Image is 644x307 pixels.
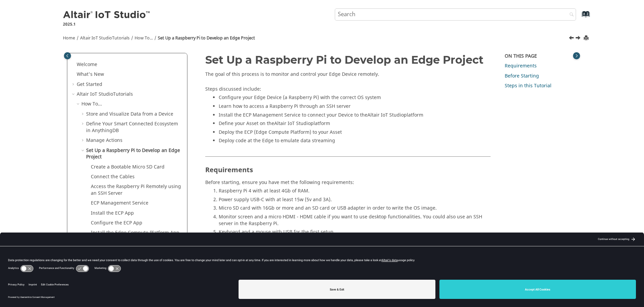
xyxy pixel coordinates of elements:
div: Steps discussed include: [205,86,491,146]
button: Print this page [584,34,589,43]
a: Altair IoT StudioTutorials [77,91,133,98]
span: Altair IoT Studio [80,35,112,41]
span: Altair IoT Studio [274,120,311,127]
p: The goal of this process is to monitor and control your Edge Device remotely. [205,71,491,78]
span: Expand Manage Actions [81,137,86,144]
button: Toggle topic table of content [573,52,580,59]
li: Configure your Edge Device (a Raspberry Pi) with the correct OS system [219,94,491,103]
a: Connect the Cables [91,173,135,180]
li: Power supply USB-C with at least 15w (5v and 3A). [219,196,491,205]
span: Expand Define Your Smart Connected Ecosystem in AnythingDB [81,121,86,127]
button: Toggle publishing table of content [64,52,71,59]
a: Altair IoT StudioTutorials [80,35,130,41]
a: How To... [81,100,102,108]
img: Altair IoT Studio [63,10,151,21]
p: 2025.1 [63,21,151,27]
a: Set Up a Raspberry Pi to Develop an Edge Project [86,147,180,161]
a: Set Up a Raspberry Pi to Develop an Edge Project [158,35,255,41]
input: Search query [335,8,576,21]
a: Next topic: Create a Bootable Micro SD Card [576,35,581,43]
a: Manage Actions [86,137,122,144]
span: Expand Store and Visualize Data from a Device [81,111,86,118]
a: Define Your Smart Connected Ecosystem in AnythingDB [86,120,178,134]
a: ECP Management Service [91,199,148,207]
a: How To... [135,35,153,41]
a: Go to index terms page [571,14,586,21]
span: Collapse How To... [76,101,81,108]
a: Previous topic: Use Actions in a Dashboard [569,35,575,43]
div: On this page [505,53,577,60]
li: Define your Asset on the platform [219,120,491,129]
a: Install the ECP App [91,210,134,217]
a: Install the Edge Compute Platform App in the Device [91,229,179,243]
li: Install the ECP Management Service to connect your Device to the platform [219,112,491,121]
h1: Set Up a Raspberry Pi to Develop an Edge Project [205,54,491,66]
a: Get Started [77,81,102,88]
li: Raspberry Pi 4 with at least 4Gb of RAM. [219,188,491,196]
span: Altair IoT Studio [77,91,113,98]
li: Deploy code at the Edge to emulate data streaming [219,137,491,146]
a: Steps in this Tutorial [505,82,551,89]
li: Learn how to access a Raspberry Pi through an SSH server [219,103,491,112]
button: Search [561,8,579,22]
li: Deploy the ECP (Edge Compute Platform) to your Asset [219,129,491,138]
h2: Requirements [205,156,491,177]
div: Before starting, ensure you have met the following requirements: [205,179,491,246]
li: Micro SD card with 16Gb or more and an SD card or USB adapter in order to write the OS image. [219,205,491,214]
span: Altair IoT Studio [367,112,404,119]
a: Welcome [77,61,97,68]
a: Requirements [505,62,537,69]
span: Expand Get Started [71,81,77,88]
a: Home [63,35,75,41]
li: Keyboard and a mouse with USB for the first setup. [219,229,491,238]
span: Collapse Set Up a Raspberry Pi to Develop an Edge Project [81,147,86,154]
a: Access the Raspberry Pi Remotely using an SSH Server [91,183,181,197]
li: Monitor screen and a micro HDMI - HDMI cable if you want to use desktop functionalities. You coul... [219,214,491,229]
nav: Tools [53,29,591,44]
a: Before Starting [505,72,539,80]
a: What's New [77,71,104,78]
span: Collapse Altair IoT StudioTutorials [71,91,77,98]
a: Configure the ECP App [91,219,142,226]
a: Create a Bootable Micro SD Card [91,163,165,171]
a: Store and Visualize Data from a Device [86,111,173,118]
